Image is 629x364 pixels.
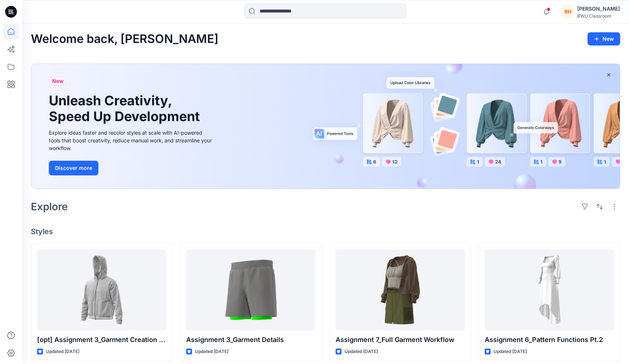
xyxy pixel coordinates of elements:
[336,250,465,330] a: Assignment 7_Full Garment Workflow
[49,93,203,124] h1: Unleash Creativity, Speed Up Development
[485,335,614,345] p: Assignment 6_Pattern Functions Pt.2
[31,201,68,212] h2: Explore
[49,161,98,175] button: Discover more
[336,335,465,345] p: Assignment 7_Full Garment Workflow
[588,32,620,45] button: New
[577,13,620,19] div: BWU Classroom
[344,348,378,356] p: Updated [DATE]
[494,348,527,356] p: Updated [DATE]
[37,250,166,330] a: [opt] Assignment 3_Garment Creation Details
[561,5,574,18] div: RH
[31,227,620,236] h4: Styles
[485,250,614,330] a: Assignment 6_Pattern Functions Pt.2
[49,129,214,152] div: Explore ideas faster and recolor styles at scale with AI-powered tools that boost creativity, red...
[46,348,79,356] p: Updated [DATE]
[186,335,315,345] p: Assignment 3_Garment Details
[195,348,228,356] p: Updated [DATE]
[186,250,315,330] a: Assignment 3_Garment Details
[52,77,64,85] span: New
[577,4,620,13] div: [PERSON_NAME]
[49,161,214,175] a: Discover more
[37,335,166,345] p: [opt] Assignment 3_Garment Creation Details
[31,32,218,46] h2: Welcome back, [PERSON_NAME]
